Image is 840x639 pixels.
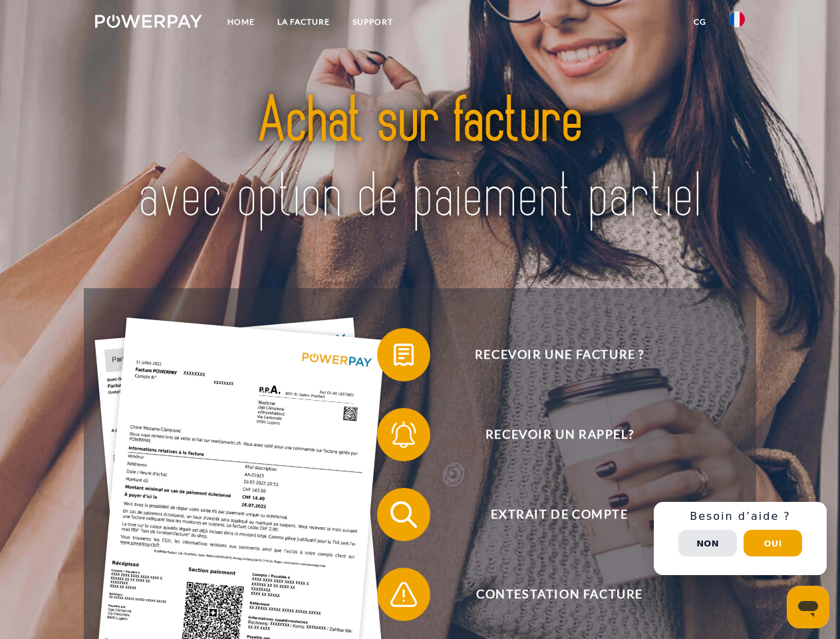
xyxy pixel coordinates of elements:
a: LA FACTURE [266,10,341,34]
button: Recevoir un rappel? [377,408,723,461]
img: qb_warning.svg [387,578,420,611]
a: CG [682,10,718,34]
div: Schnellhilfe [654,502,827,575]
button: Recevoir une facture ? [377,328,723,381]
img: qb_search.svg [387,498,420,531]
span: Extrait de compte [396,488,722,541]
span: Contestation Facture [396,568,722,621]
button: Non [678,530,737,556]
img: title-powerpay_fr.svg [127,64,713,255]
button: Extrait de compte [377,488,723,541]
button: Oui [744,530,802,556]
iframe: Bouton de lancement de la fenêtre de messagerie [787,586,829,628]
img: qb_bill.svg [387,338,420,371]
button: Contestation Facture [377,568,723,621]
img: logo-powerpay-white.svg [95,15,202,28]
span: Recevoir une facture ? [396,328,722,381]
a: Support [341,10,404,34]
img: fr [729,11,745,27]
h3: Besoin d’aide ? [662,510,819,523]
a: Home [216,10,266,34]
span: Recevoir un rappel? [396,408,722,461]
img: qb_bell.svg [387,418,420,451]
